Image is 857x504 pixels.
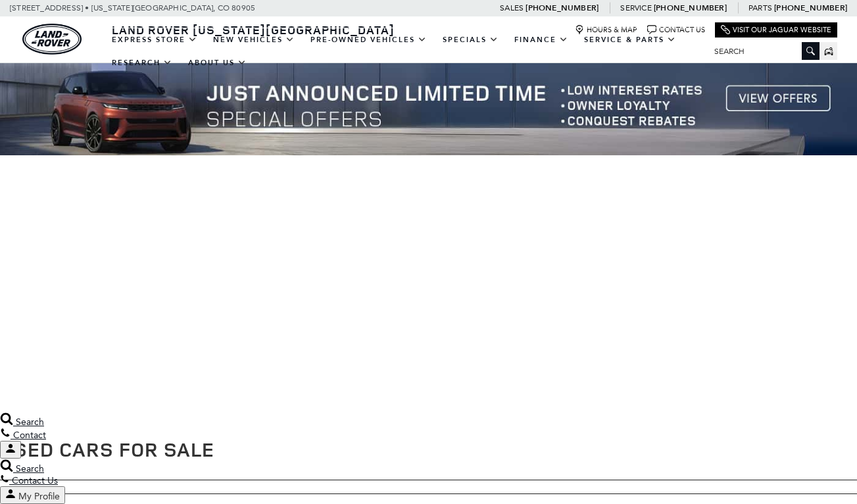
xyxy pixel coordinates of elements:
a: About Us [180,51,255,74]
a: [PHONE_NUMBER] [774,3,847,13]
a: [STREET_ADDRESS] • [US_STATE][GEOGRAPHIC_DATA], CO 80905 [10,3,255,13]
span: Search [16,463,44,474]
a: Finance [506,28,576,51]
a: Land Rover [US_STATE][GEOGRAPHIC_DATA] [104,22,403,38]
a: Visit Our Jaguar Website [721,25,831,35]
a: EXPRESS STORE [104,28,205,51]
a: Pre-Owned Vehicles [303,28,435,51]
a: Service & Parts [576,28,684,51]
a: Contact Us [647,25,705,35]
a: Research [104,51,180,74]
span: Sales [500,3,524,13]
a: [PHONE_NUMBER] [654,3,727,13]
a: land-rover [22,24,82,55]
span: Land Rover [US_STATE][GEOGRAPHIC_DATA] [112,22,395,38]
nav: Main Navigation [104,28,704,74]
input: Search [704,43,820,59]
span: My Profile [18,491,60,502]
a: Hours & Map [575,25,637,35]
span: Contact [13,430,46,441]
a: [PHONE_NUMBER] [526,3,599,13]
span: Parts [748,3,772,13]
a: Specials [435,28,506,51]
span: Search [16,416,44,428]
img: Land Rover [22,24,82,55]
span: Contact Us [12,475,58,486]
span: Service [620,3,651,13]
a: New Vehicles [205,28,303,51]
